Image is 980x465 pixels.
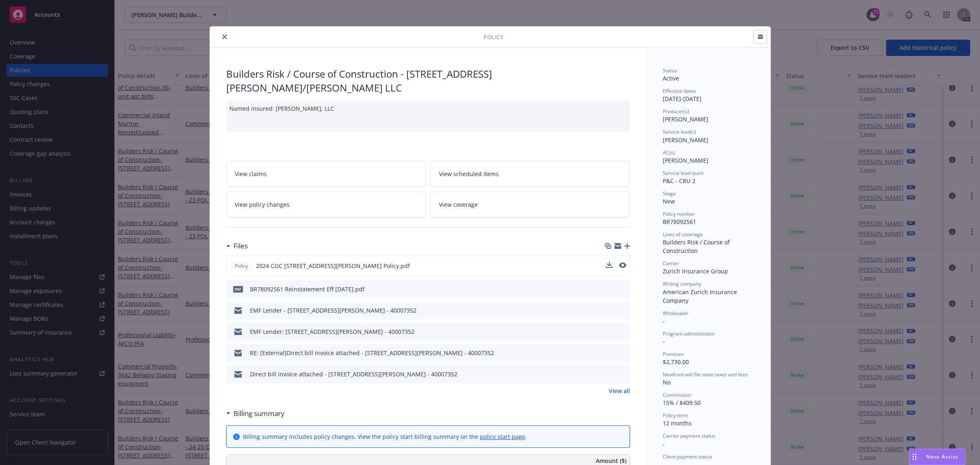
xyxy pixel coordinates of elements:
span: pdf [233,286,243,292]
span: Policy term [663,412,688,419]
span: American Zurich Insurance Company [663,288,739,304]
span: BR78092561 [663,218,696,226]
a: View claims [226,161,426,187]
button: preview file [619,327,627,336]
div: Named insured: [PERSON_NAME], LLC [226,101,630,132]
span: 2024 COC [STREET_ADDRESS][PERSON_NAME] Policy.pdf [256,262,410,270]
span: [PERSON_NAME] [663,156,708,164]
div: Drag to move [909,449,920,465]
span: Policy [483,33,503,41]
a: View all [609,387,630,395]
div: BR78092561 Reinstatement Eff [DATE].pdf [250,285,365,293]
span: Producer(s) [663,108,689,115]
div: RE: [External]Direct bill invoice attached - [STREET_ADDRESS][PERSON_NAME] - 40007352 [250,349,494,357]
a: View scheduled items [430,161,630,187]
button: download file [606,370,613,378]
button: preview file [619,370,627,378]
span: View claims [235,170,267,178]
span: Writing company [663,280,701,287]
div: Files [226,241,248,251]
span: Active [663,74,679,82]
button: preview file [619,306,627,315]
span: Effective dates [663,87,696,94]
div: Builders Risk / Course of Construction - [STREET_ADDRESS][PERSON_NAME]/[PERSON_NAME] LLC [226,67,630,94]
a: View policy changes [226,192,426,217]
span: P&C - CRU 2 [663,177,695,185]
button: preview file [619,262,626,270]
span: Program administrator [663,330,715,337]
h3: Billing summary [234,408,285,419]
span: Policy number [663,210,695,217]
button: preview file [619,262,626,268]
span: Carrier payment status [663,432,715,439]
span: - [663,317,665,325]
span: Service lead(s) [663,128,696,135]
span: Policy [233,262,249,270]
button: download file [606,349,613,357]
span: View coverage [439,200,478,209]
button: preview file [619,285,627,293]
div: EMF Lender - [STREET_ADDRESS][PERSON_NAME] - 40007352 [250,306,416,315]
span: Wholesaler [663,310,688,317]
span: Service lead team [663,170,704,177]
span: Premium [663,351,684,358]
button: download file [606,306,613,315]
span: View scheduled items [439,170,499,178]
span: AC(s) [663,149,675,156]
button: download file [606,262,612,270]
span: Nova Assist [926,453,958,460]
button: Nova Assist [909,449,965,465]
span: Commission [663,391,691,398]
span: Zurich Insurance Group [663,267,728,275]
span: 15% / $409.50 [663,399,701,407]
button: download file [606,262,612,268]
span: Lines of coverage [663,231,703,238]
div: [DATE] - [DATE] [663,87,754,103]
span: No [663,378,670,386]
span: Amount ($) [596,456,626,465]
div: Billing summary [226,408,285,419]
span: Newfront will file state taxes and fees [663,371,748,378]
span: View policy changes [235,200,290,209]
span: [PERSON_NAME] [663,115,708,123]
button: download file [606,327,613,336]
div: Direct bill invoice attached - [STREET_ADDRESS][PERSON_NAME] - 40007352 [250,370,457,378]
span: - [663,338,665,345]
div: EMF Lender: [STREET_ADDRESS][PERSON_NAME] - 40007352 [250,327,414,336]
span: Client payment status [663,453,712,460]
span: 12 months [663,419,692,427]
button: close [220,32,229,42]
span: Status [663,67,677,74]
h3: Files [234,241,248,251]
button: preview file [619,349,627,357]
a: policy start page [480,433,525,440]
span: - [663,440,665,448]
span: Stage [663,190,676,197]
span: [PERSON_NAME] [663,136,708,144]
a: View coverage [430,192,630,217]
span: $2,730.00 [663,358,689,366]
span: Carrier [663,260,679,267]
button: download file [606,285,613,293]
span: Builders Risk / Course of Construction [663,238,731,255]
span: New [663,197,675,205]
div: Billing summary includes policy changes. View the policy start billing summary on the . [243,432,527,441]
